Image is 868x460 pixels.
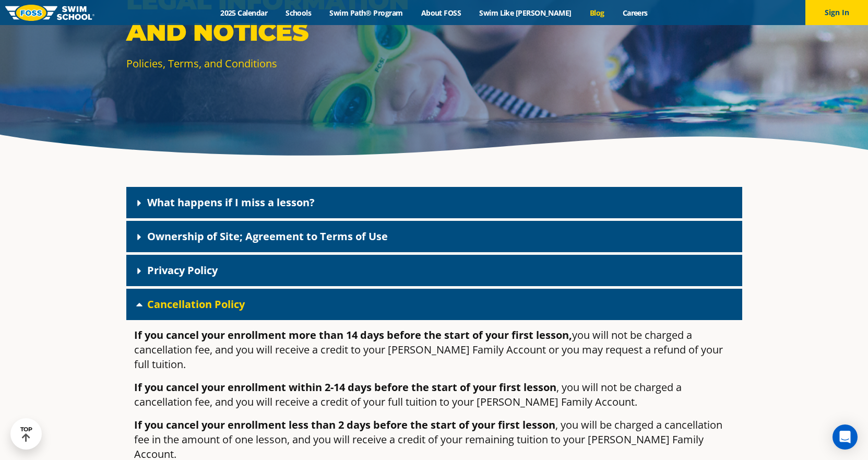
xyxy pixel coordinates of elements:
[126,289,742,320] div: Cancellation Policy
[5,5,94,21] img: FOSS Swim School Logo
[147,229,388,243] a: Ownership of Site; Agreement to Terms of Use
[147,195,315,209] a: What happens if I miss a lesson?
[580,8,613,18] a: Blog
[134,418,555,432] strong: If you cancel your enrollment less than 2 days before the start of your first lesson
[211,8,277,18] a: 2025 Calendar
[134,328,572,342] strong: If you cancel your enrollment more than 14 days before the start of your first lesson,
[320,8,412,18] a: Swim Path® Program
[126,255,742,286] div: Privacy Policy
[147,263,218,277] a: Privacy Policy
[20,426,32,442] div: TOP
[126,187,742,218] div: What happens if I miss a lesson?
[470,8,581,18] a: Swim Like [PERSON_NAME]
[134,328,734,372] p: you will not be charged a cancellation fee, and you will receive a credit to your [PERSON_NAME] F...
[613,8,657,18] a: Careers
[126,221,742,252] div: Ownership of Site; Agreement to Terms of Use
[134,380,734,409] p: , you will not be charged a cancellation fee, and you will receive a credit of your full tuition ...
[147,297,245,311] a: Cancellation Policy
[833,424,858,450] div: Open Intercom Messenger
[412,8,470,18] a: About FOSS
[277,8,320,18] a: Schools
[126,56,429,71] p: Policies, Terms, and Conditions
[134,380,556,394] strong: If you cancel your enrollment within 2-14 days before the start of your first lesson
